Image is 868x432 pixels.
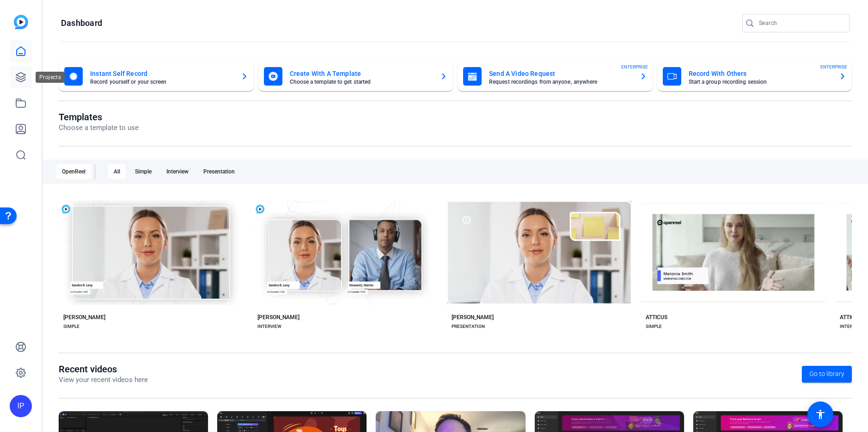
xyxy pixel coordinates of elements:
[61,18,102,29] h1: Dashboard
[452,314,494,321] div: [PERSON_NAME]
[820,63,847,70] span: ENTERPRISE
[621,63,648,70] span: ENTERPRISE
[56,164,91,179] div: OpenReel
[59,111,139,123] h1: Templates
[108,164,126,179] div: All
[840,323,864,330] div: INTERVIEW
[646,314,667,321] div: ATTICUS
[129,164,157,179] div: Simple
[36,72,65,83] div: Projects
[161,164,194,179] div: Interview
[458,62,653,91] button: Send A Video RequestRequest recordings from anyone, anywhereENTERPRISE
[489,79,632,85] mat-card-subtitle: Request recordings from anyone, anywhere
[802,366,852,383] a: Go to library
[10,395,32,417] div: IP
[63,323,79,330] div: SIMPLE
[815,409,826,420] mat-icon: accessibility
[63,314,105,321] div: [PERSON_NAME]
[840,314,862,321] div: ATTICUS
[59,123,139,133] p: Choose a template to use
[90,79,233,85] mat-card-subtitle: Record yourself or your screen
[646,323,662,330] div: SIMPLE
[290,79,433,85] mat-card-subtitle: Choose a template to get started
[258,62,453,91] button: Create With A TemplateChoose a template to get started
[14,15,28,29] img: blue-gradient.svg
[59,364,148,375] h1: Recent videos
[198,164,240,179] div: Presentation
[489,68,632,79] mat-card-title: Send A Video Request
[257,323,281,330] div: INTERVIEW
[59,62,254,91] button: Instant Self RecordRecord yourself or your screen
[257,314,300,321] div: [PERSON_NAME]
[90,68,233,79] mat-card-title: Instant Self Record
[689,79,832,85] mat-card-subtitle: Start a group recording session
[689,68,832,79] mat-card-title: Record With Others
[452,323,485,330] div: PRESENTATION
[809,369,844,379] span: Go to library
[290,68,433,79] mat-card-title: Create With A Template
[59,375,148,385] p: View your recent videos here
[657,62,852,91] button: Record With OthersStart a group recording sessionENTERPRISE
[759,18,842,29] input: Search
